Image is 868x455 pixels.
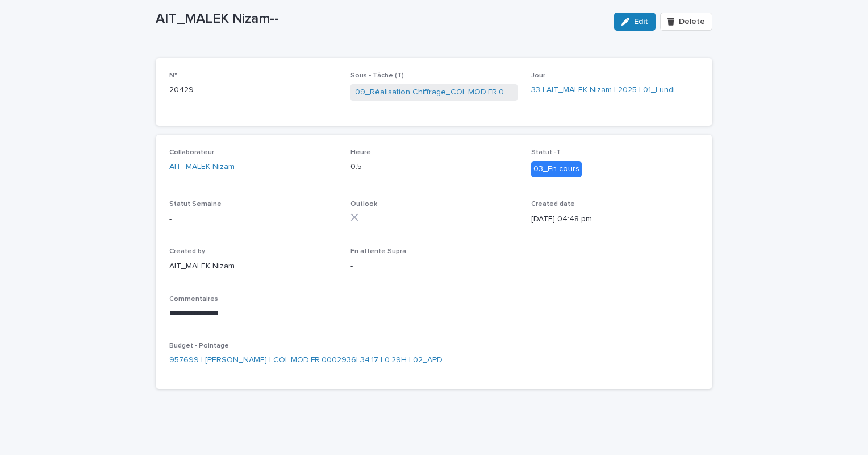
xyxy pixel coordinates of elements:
span: Statut Semaine [169,201,222,208]
span: Commentaires [169,296,218,303]
span: Budget - Pointage [169,342,229,349]
button: Delete [660,13,712,31]
span: Created by [169,248,205,255]
p: - [350,260,518,272]
a: 09_Réalisation Chiffrage_COL.MOD.FR.0002936 [355,86,514,98]
span: En attente Supra [350,248,406,255]
p: - [169,213,337,225]
p: 0.5 [350,161,518,173]
a: AIT_MALEK Nizam [169,161,235,173]
div: 03_En cours [531,161,582,177]
p: 20429 [169,84,337,96]
span: Sous - Tâche (T) [350,72,404,79]
p: AIT_MALEK Nizam [169,260,337,272]
a: 957699 | [PERSON_NAME] | COL.MOD.FR.0002936| 34.17 | 0.29H | 02_APD [169,354,443,366]
span: Edit [634,18,648,26]
span: Delete [679,18,705,26]
button: Edit [614,13,656,31]
a: 33 | AIT_MALEK Nizam | 2025 | 01_Lundi [531,84,675,96]
p: AIT_MALEK Nizam-- [156,11,605,27]
span: Created date [531,201,575,208]
span: Heure [350,149,371,156]
span: Statut -T [531,149,561,156]
p: [DATE] 04:48 pm [531,213,699,225]
span: Jour [531,72,545,79]
span: Outlook [350,201,377,208]
span: N° [169,72,177,79]
span: Collaborateur [169,149,214,156]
